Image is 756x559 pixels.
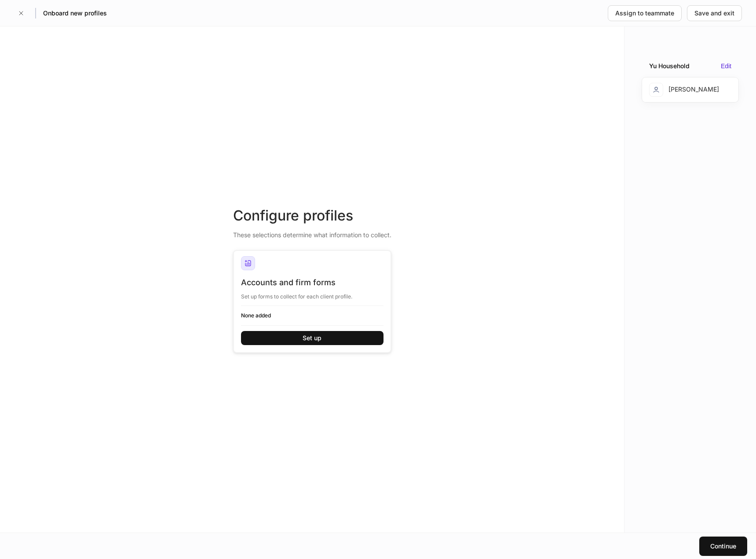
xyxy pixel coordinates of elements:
[615,9,674,18] div: Assign to teammate
[241,311,383,320] h6: None added
[233,225,391,239] div: These selections determine what information to collect.
[694,9,734,18] div: Save and exit
[303,334,321,342] div: Set up
[699,537,747,556] button: Continue
[721,63,731,70] button: Edit
[608,5,682,21] button: Assign to teammate
[241,331,383,345] button: Set up
[241,277,383,288] div: Accounts and firm forms
[649,83,719,97] div: [PERSON_NAME]
[649,62,690,70] div: Yu Household
[43,9,107,18] h5: Onboard new profiles
[241,288,383,300] div: Set up forms to collect for each client profile.
[687,5,742,21] button: Save and exit
[233,206,391,225] div: Configure profiles
[710,542,736,551] div: Continue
